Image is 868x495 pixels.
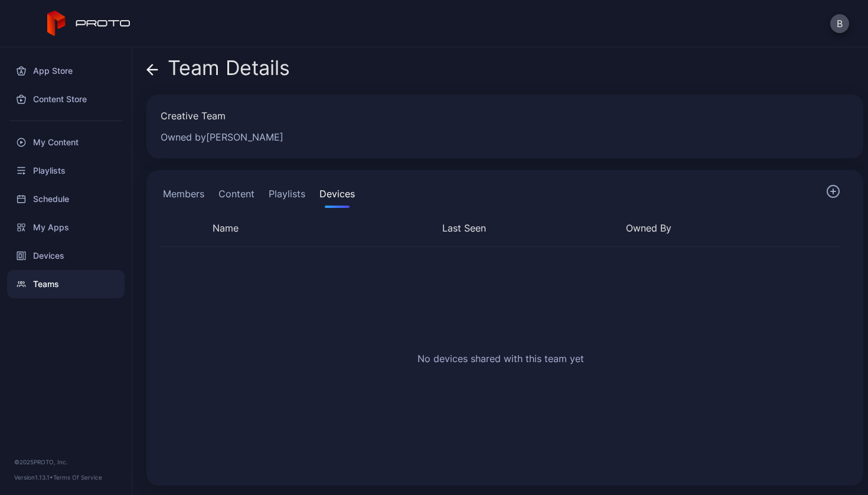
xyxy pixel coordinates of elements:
a: Devices [7,242,125,270]
button: Devices [317,184,357,208]
a: Schedule [7,185,125,213]
button: B [830,14,849,33]
a: My Content [7,128,125,157]
a: App Store [7,57,125,85]
button: Playlists [266,184,308,208]
div: Name [161,221,433,235]
div: No devices shared with this team yet [417,351,584,366]
a: Playlists [7,157,125,185]
a: Content Store [7,85,125,113]
a: Terms Of Service [53,474,102,481]
div: Last Seen [442,221,617,235]
div: Owned By [626,221,801,235]
button: Members [161,184,207,208]
button: Content [216,184,257,208]
div: Owned by [PERSON_NAME] [161,130,835,144]
div: Team Details [146,57,290,85]
a: Teams [7,270,125,298]
div: © 2025 PROTO, Inc. [14,457,118,467]
div: Creative Team [161,109,835,123]
span: Version 1.13.1 • [14,474,53,481]
a: My Apps [7,213,125,242]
